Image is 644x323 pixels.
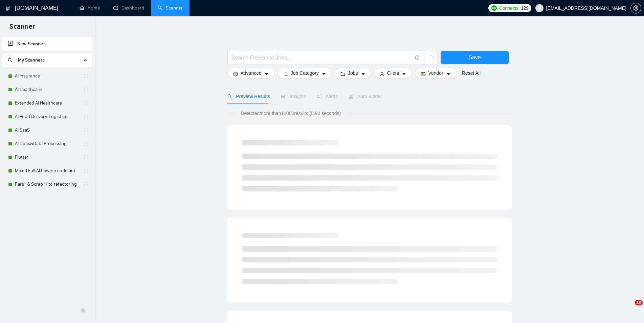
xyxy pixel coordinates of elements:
a: Flutter [15,151,79,164]
span: user [537,6,542,10]
a: AI Food Delivery, Logistics [15,110,79,123]
img: logo [6,3,10,14]
span: Auto Bidder [349,94,382,99]
span: double-left [81,307,87,314]
span: Client [387,69,399,77]
span: 10 [635,300,643,305]
span: Alerts [317,94,338,99]
span: Advanced [241,69,262,77]
span: idcard [421,71,425,76]
button: userClientcaret-down [374,68,413,78]
a: New Scanner [8,37,87,51]
button: setting [630,3,641,14]
span: Insights [281,94,306,99]
span: caret-down [361,71,365,76]
span: loading [428,55,434,62]
span: 129 [521,4,528,12]
span: holder [83,100,89,106]
li: New Scanner [2,37,92,51]
span: Scanner [4,22,40,36]
span: caret-down [402,71,406,76]
span: holder [83,182,89,187]
span: Connects: [499,4,519,12]
span: holder [83,141,89,146]
span: Vendor [428,69,443,77]
span: holder [83,114,89,119]
a: homeHome [80,5,100,11]
span: notification [317,94,321,99]
span: caret-down [446,71,451,76]
li: My Scanners [2,53,92,191]
a: AI Docs&Data Processing [15,137,79,151]
span: holder [83,168,89,174]
iframe: Intercom live chat [621,300,637,316]
span: holder [83,73,89,79]
span: user [380,71,384,76]
span: Preview Results [227,94,270,99]
a: AI SaaS [15,123,79,137]
button: search [5,55,16,66]
a: setting [630,5,641,11]
span: holder [83,128,89,133]
span: area-chart [281,94,286,99]
span: My Scanners [18,53,45,67]
span: folder [340,71,345,76]
span: Save [468,53,481,62]
a: Mixed Full AI Low|no code|automations [15,164,79,178]
a: Extended AI Healthcare [15,96,79,110]
span: robot [349,94,353,99]
span: Job Category [291,69,319,77]
button: idcardVendorcaret-down [415,68,456,78]
a: Reset All [462,69,481,77]
span: search [227,94,232,99]
span: Jobs [348,69,358,77]
button: folderJobscaret-down [335,68,371,78]
a: AI Insurance [15,69,79,83]
span: caret-down [321,71,326,76]
img: upwork-logo.png [491,5,497,11]
a: searchScanner [158,5,183,11]
span: Detected more than 10000 results (8.90 seconds) [236,110,346,117]
span: setting [631,5,641,11]
button: barsJob Categorycaret-down [277,68,332,78]
a: dashboardDashboard [113,5,144,11]
span: caret-down [264,71,269,76]
span: search [5,58,15,63]
button: Save [441,51,509,64]
span: setting [233,71,238,76]
a: AI Healthcare [15,83,79,96]
input: Search Freelance Jobs... [231,53,412,62]
span: holder [83,155,89,160]
span: bars [283,71,288,76]
span: holder [83,87,89,92]
button: settingAdvancedcaret-down [227,68,275,78]
a: Pars* & Scrap* | to refactoring [15,178,79,191]
span: info-circle [415,55,420,60]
